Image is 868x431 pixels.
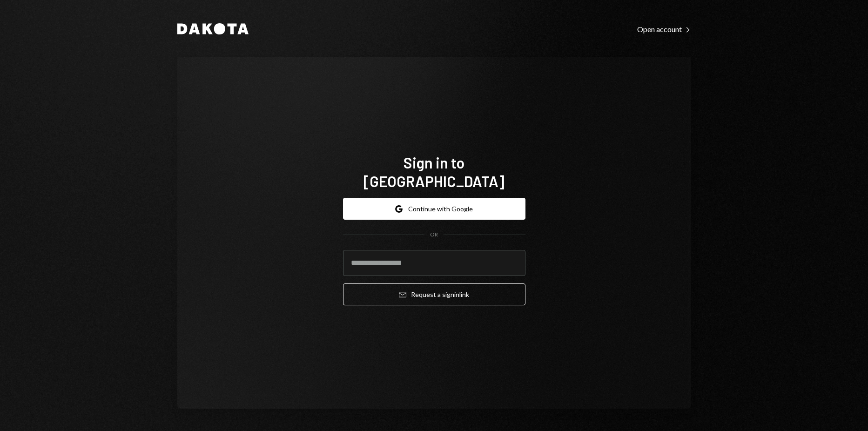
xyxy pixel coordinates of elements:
button: Request a signinlink [343,283,525,305]
button: Continue with Google [343,198,525,220]
h1: Sign in to [GEOGRAPHIC_DATA] [343,153,525,190]
div: Open account [637,25,691,34]
div: OR [430,231,438,239]
a: Open account [637,24,691,34]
